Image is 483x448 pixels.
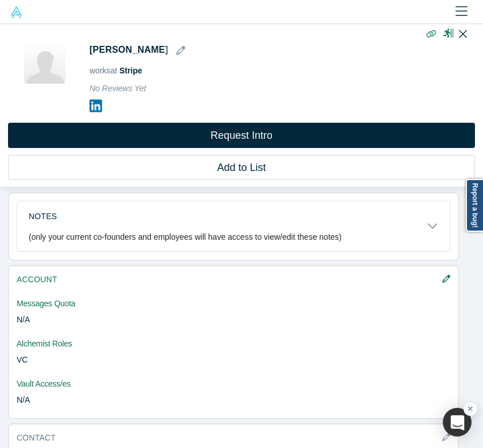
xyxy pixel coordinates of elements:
dt: Vault Access/es [17,378,450,390]
h3: Notes [29,211,57,223]
dd: N/A [17,394,362,406]
button: Request Intro [8,123,475,148]
a: Stripe [119,66,142,75]
dt: Alchemist Roles [17,338,450,350]
img: Alchemist Vault Logo [10,6,22,18]
button: Add to List [8,155,475,180]
dd: N/A [17,314,362,326]
img: David Levy's Profile Image [24,42,65,84]
button: Close [459,25,467,41]
p: (only your current co-founders and employees will have access to view/edit these notes) [29,232,342,242]
h3: Account [17,274,434,286]
span: works at [89,66,142,75]
button: Notes (only your current co-founders and employees will have access to view/edit these notes) [17,201,450,251]
dd: VC [17,354,362,366]
h1: [PERSON_NAME] [89,42,185,59]
span: No Reviews Yet [89,84,146,93]
h3: Contact [17,432,434,444]
a: Report a bug! [466,179,483,232]
dt: Messages Quota [17,298,450,310]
